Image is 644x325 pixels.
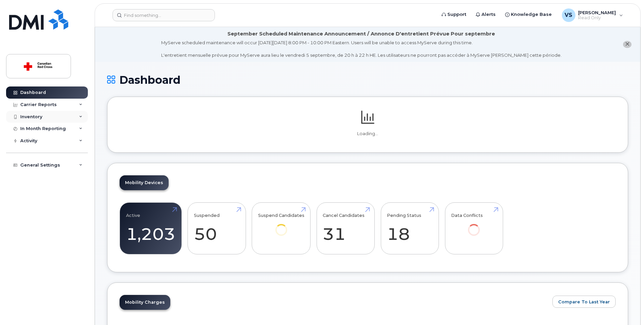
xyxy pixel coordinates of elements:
button: close notification [623,41,631,48]
a: Cancel Candidates 31 [323,206,368,251]
span: Compare To Last Year [558,299,610,305]
div: September Scheduled Maintenance Announcement / Annonce D'entretient Prévue Pour septembre [227,30,495,37]
a: Data Conflicts [451,206,497,245]
h1: Dashboard [107,74,628,86]
button: Compare To Last Year [552,296,616,308]
a: Pending Status 18 [387,206,432,251]
div: MyServe scheduled maintenance will occur [DATE][DATE] 8:00 PM - 10:00 PM Eastern. Users will be u... [161,40,562,58]
a: Mobility Charges [120,295,170,310]
p: Loading... [120,131,616,137]
a: Mobility Devices [120,175,169,190]
a: Suspended 50 [194,206,240,251]
a: Suspend Candidates [258,206,304,245]
a: Active 1,203 [126,206,175,251]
